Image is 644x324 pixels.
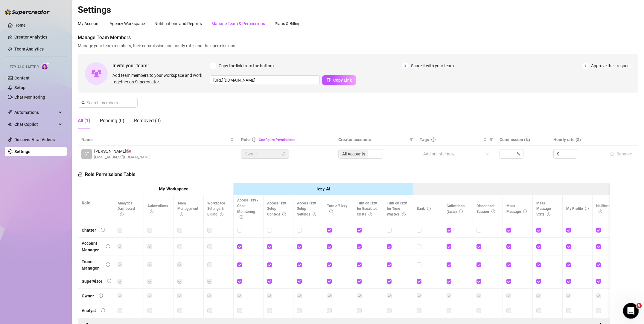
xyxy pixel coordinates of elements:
[245,149,285,158] span: Owner
[120,213,124,216] span: info-circle
[81,101,86,105] span: search
[28,196,33,201] button: Upload attachment
[447,204,465,214] span: Collections (Lists)
[29,7,58,13] p: Active 11h ago
[491,210,495,213] span: info-circle
[79,167,110,173] div: turning izzy off
[322,75,356,85] button: Copy Link
[536,201,551,217] span: Mass Message Stats
[591,62,631,69] span: Approve their request
[19,196,24,201] button: Gif picker
[14,76,30,80] a: Content
[14,137,55,142] a: Discover Viral Videos
[409,138,413,141] span: filter
[599,210,602,213] span: info-circle
[78,134,237,146] th: Name
[14,47,44,51] a: Team Analytics
[566,207,589,211] span: My Profile
[427,207,431,210] span: info-circle
[112,62,210,69] span: Invite your team!
[5,183,115,193] textarea: Message…
[14,85,25,90] a: Setup
[220,213,223,216] span: info-circle
[420,136,429,143] span: Tags
[5,9,50,15] img: logo-BBDzfeDw.svg
[78,20,100,27] div: My Account
[41,62,50,71] img: AI Chatter
[219,62,274,69] span: Copy the link from the bottom
[147,204,168,214] span: Automations
[547,213,550,216] span: info-circle
[5,92,115,150] div: Stormi says…
[150,210,153,213] span: info-circle
[267,201,286,217] span: Access Izzy Setup - Content
[582,62,589,69] span: 3
[523,210,527,213] span: info-circle
[84,151,89,157] span: ST
[275,20,301,27] div: Plans & Billing
[259,138,295,142] a: Configure Permissions
[82,258,101,271] div: Team Manager
[101,308,105,312] span: info-circle
[550,134,604,146] th: Hourly rate ($)
[476,204,495,214] span: Disconnect Session
[357,201,377,217] span: Turn on Izzy for Escalated Chats
[78,183,114,223] th: Role
[78,42,638,49] span: Manage your team members, their commission and hourly rate, and their permissions.
[103,193,112,203] button: Send a message…
[506,204,527,214] span: Mass Message
[252,137,256,142] span: info-circle
[417,207,431,211] span: Bank
[106,244,110,248] span: info-circle
[237,198,258,219] span: Access Izzy - Chat Monitoring
[327,78,331,82] span: copy
[282,213,286,216] span: info-circle
[411,62,454,69] span: Share it with your team
[596,204,616,214] span: Notifications
[333,78,352,82] span: Copy Link
[10,64,68,69] a: ttps://[DOMAIN_NAME][URL]
[87,100,129,106] input: Search members
[297,201,316,217] span: Access Izzy Setup - Settings
[81,136,229,143] span: Name
[99,294,103,298] span: info-circle
[134,117,161,124] div: Removed (0)
[459,210,463,213] span: info-circle
[105,2,116,13] div: Close
[387,201,407,217] span: Turn on Izzy for Time Wasters
[78,117,90,124] div: All (1)
[369,213,372,216] span: info-circle
[109,20,145,27] div: Agency Workspace
[207,201,225,217] span: Workspace Settings & Billing
[14,149,30,154] a: Settings
[159,186,188,192] strong: My Workspace
[82,293,94,299] div: Owner
[240,215,243,219] span: info-circle
[10,52,74,70] div: All good Feel free to choose a new time
[5,48,79,73] div: All goodFeel free to choose a new timettps://[DOMAIN_NAME][URL]Nir • [DATE]
[5,40,115,48] div: [DATE]
[408,135,414,144] span: filter
[94,2,105,14] button: Home
[327,204,347,214] span: Turn off Izzy
[14,108,57,117] span: Automations
[8,64,39,70] span: Izzy AI Chatter
[338,136,407,143] span: Creator accounts
[608,150,634,158] button: Remove
[106,262,110,267] span: info-circle
[94,148,150,155] span: [PERSON_NAME] 🇺🇸
[488,135,494,144] span: filter
[489,138,493,141] span: filter
[78,34,638,41] span: Manage Team Members
[14,32,62,42] a: Creator Analytics
[42,154,110,160] div: too many reports and complaint
[8,110,13,115] span: thunderbolt
[14,95,45,100] a: Chat Monitoring
[316,186,330,192] strong: Izzy AI
[5,150,115,164] div: Stormi says…
[5,48,115,84] div: Nir says…
[329,210,333,213] span: info-circle
[17,3,27,13] div: Profile image for Nir
[241,137,250,142] span: Role
[78,4,638,16] h2: Settings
